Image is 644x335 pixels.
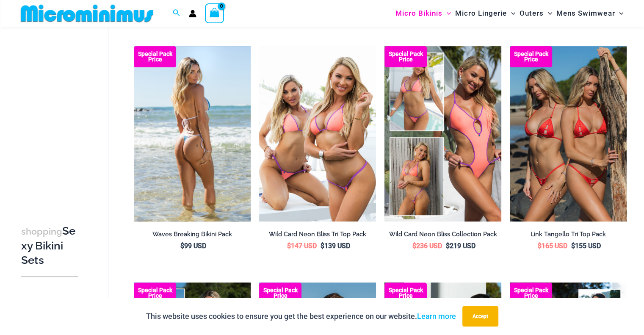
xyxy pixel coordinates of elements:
[417,312,456,321] a: Learn more
[21,226,62,237] span: shopping
[392,1,627,25] nav: Site Navigation
[615,3,623,24] span: Menu Toggle
[259,288,301,299] b: Special Pack Price
[544,3,552,24] span: Menu Toggle
[442,3,451,24] span: Menu Toggle
[453,3,517,24] a: Micro LingerieMenu ToggleMenu Toggle
[538,242,542,250] span: $
[205,3,224,23] a: View Shopping Cart, empty
[556,3,615,24] span: Mens Swimwear
[384,51,427,62] b: Special Pack Price
[134,51,176,62] b: Special Pack Price
[134,46,251,221] img: Waves Breaking Ocean 312 Top 456 Bottom 04
[259,230,376,241] a: Wild Card Neon Bliss Tri Top Pack
[134,288,176,299] b: Special Pack Price
[510,230,627,238] h2: Link Tangello Tri Top Pack
[180,242,184,250] span: $
[134,230,251,241] a: Waves Breaking Bikini Pack
[384,230,501,241] a: Wild Card Neon Bliss Collection Pack
[412,242,442,250] bdi: 236 USD
[384,46,501,221] a: Collection Pack (7) Collection Pack B (1)Collection Pack B (1)
[384,288,427,299] b: Special Pack Price
[173,8,180,19] a: Search icon link
[510,51,552,62] b: Special Pack Price
[384,230,501,238] h2: Wild Card Neon Bliss Collection Pack
[21,224,78,267] h3: Sexy Bikini Sets
[462,306,498,327] button: Accept
[510,46,627,221] a: Bikini Pack Bikini Pack BBikini Pack B
[554,3,625,24] a: Mens SwimwearMenu ToggleMenu Toggle
[321,242,324,250] span: $
[412,242,416,250] span: $
[446,242,475,250] bdi: 219 USD
[321,242,350,250] bdi: 139 USD
[259,230,376,238] h2: Wild Card Neon Bliss Tri Top Pack
[146,310,456,323] p: This website uses cookies to ensure you get the best experience on our website.
[517,3,554,24] a: OutersMenu ToggleMenu Toggle
[571,242,575,250] span: $
[134,230,251,238] h2: Waves Breaking Bikini Pack
[510,46,627,221] img: Bikini Pack
[395,3,442,24] span: Micro Bikinis
[507,3,515,24] span: Menu Toggle
[538,242,567,250] bdi: 165 USD
[455,3,507,24] span: Micro Lingerie
[510,230,627,241] a: Link Tangello Tri Top Pack
[21,28,97,198] iframe: TrustedSite Certified
[189,10,196,17] a: Account icon link
[134,46,251,221] a: Waves Breaking Ocean 312 Top 456 Bottom 08 Waves Breaking Ocean 312 Top 456 Bottom 04Waves Breaki...
[17,4,157,23] img: MM SHOP LOGO FLAT
[446,242,450,250] span: $
[393,3,453,24] a: Micro BikinisMenu ToggleMenu Toggle
[384,46,501,221] img: Collection Pack (7)
[571,242,601,250] bdi: 155 USD
[180,242,206,250] bdi: 99 USD
[287,242,317,250] bdi: 147 USD
[287,242,291,250] span: $
[510,288,552,299] b: Special Pack Price
[259,46,376,221] img: Wild Card Neon Bliss Tri Top Pack
[520,3,544,24] span: Outers
[259,46,376,221] a: Wild Card Neon Bliss Tri Top PackWild Card Neon Bliss Tri Top Pack BWild Card Neon Bliss Tri Top ...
